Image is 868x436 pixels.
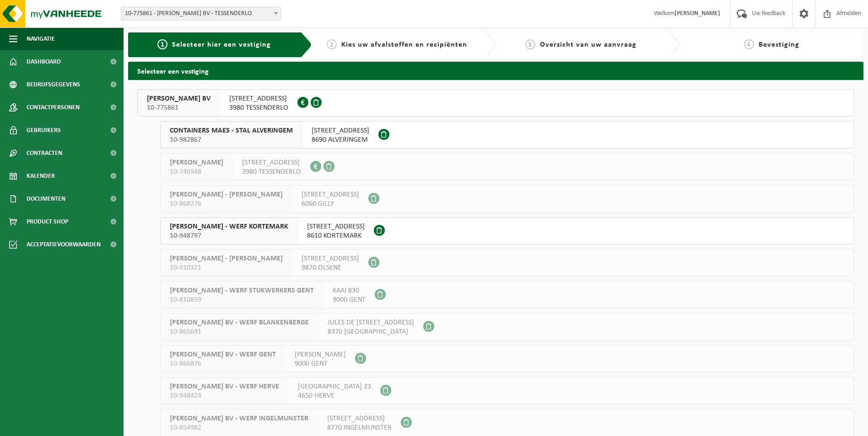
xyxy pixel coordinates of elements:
span: Gebruikers [27,119,61,142]
span: 10-865691 [170,327,309,336]
span: 4650 HERVE [298,391,371,400]
span: Bevestiging [759,41,799,48]
span: 9870 OLSENE [302,263,359,272]
span: 10-866876 [170,359,276,368]
span: Contracten [27,142,62,165]
span: Documenten [27,187,65,210]
span: [STREET_ADDRESS] [312,126,369,135]
h2: Selecteer een vestiging [128,62,863,80]
span: 10-868276 [170,199,283,208]
span: [PERSON_NAME] - WERF STUKWERKERS GENT [170,286,314,295]
span: [STREET_ADDRESS] [307,222,365,231]
span: 10-775861 [147,103,210,112]
span: 8370 [GEOGRAPHIC_DATA] [328,327,414,336]
button: CONTAINERS MAES - STAL ALVERINGEM 10-982867 [STREET_ADDRESS]8690 ALVERINGEM [160,121,854,149]
span: [STREET_ADDRESS] [302,254,359,263]
span: Kies uw afvalstoffen en recipiënten [341,41,467,48]
span: Acceptatievoorwaarden [27,233,101,256]
span: [STREET_ADDRESS] [302,190,359,199]
span: Product Shop [27,210,68,233]
span: 9000 GENT [333,295,366,304]
span: 10-810859 [170,295,314,304]
span: [PERSON_NAME] BV - WERF INGELMUNSTER [170,414,308,423]
span: 10-775861 - YVES MAES BV - TESSENDERLO [121,7,280,20]
span: 2 [327,39,337,49]
span: [PERSON_NAME] - [PERSON_NAME] [170,190,283,199]
span: [PERSON_NAME] BV [147,94,210,103]
span: 1 [157,39,167,49]
span: 3980 TESSENDERLO [229,103,288,112]
span: [PERSON_NAME] [295,350,346,359]
span: 10-775861 - YVES MAES BV - TESSENDERLO [121,7,281,21]
span: [PERSON_NAME] BV - WERF GENT [170,350,276,359]
span: Dashboard [27,50,61,73]
button: [PERSON_NAME] - WERF KORTEMARK 10-948797 [STREET_ADDRESS]8610 KORTEMARK [160,217,854,245]
span: 6060 GILLY [302,199,359,208]
span: [STREET_ADDRESS] [242,158,301,167]
span: Bedrijfsgegevens [27,73,80,96]
span: 8770 INGELMUNSTER [327,423,392,432]
span: 10-982867 [170,135,293,144]
span: Selecteer hier een vestiging [172,41,271,48]
span: [STREET_ADDRESS] [327,414,392,423]
span: JULES DE [STREET_ADDRESS] [328,318,414,327]
span: 8610 KORTEMARK [307,231,365,240]
button: [PERSON_NAME] BV 10-775861 [STREET_ADDRESS]3980 TESSENDERLO [137,89,854,117]
span: Contactpersonen [27,96,80,119]
span: Kalender [27,165,55,187]
span: 9000 GENT [295,359,346,368]
strong: [PERSON_NAME] [674,10,720,17]
span: 8690 ALVERINGEM [312,135,369,144]
span: 4 [744,39,754,49]
span: [GEOGRAPHIC_DATA] 23 [298,382,371,391]
span: 10-948797 [170,231,288,240]
span: Navigatie [27,27,55,50]
span: CONTAINERS MAES - STAL ALVERINGEM [170,126,293,135]
span: 3980 TESSENDERLO [242,167,301,176]
span: 10-910321 [170,263,283,272]
span: [PERSON_NAME] BV - WERF BLANKENBERGE [170,318,309,327]
span: 10-746948 [170,167,223,176]
span: 10-948424 [170,391,279,400]
span: 10-854982 [170,423,308,432]
span: [PERSON_NAME] BV - WERF HERVE [170,382,279,391]
span: [PERSON_NAME] - [PERSON_NAME] [170,254,283,263]
span: [PERSON_NAME] [170,158,223,167]
span: KAAI 830 [333,286,366,295]
span: [STREET_ADDRESS] [229,94,288,103]
span: Overzicht van uw aanvraag [540,41,636,48]
span: [PERSON_NAME] - WERF KORTEMARK [170,222,288,231]
span: 3 [525,39,535,49]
